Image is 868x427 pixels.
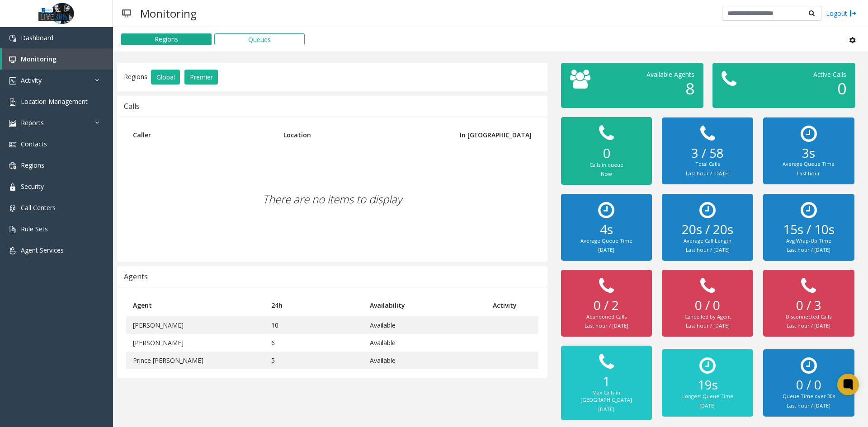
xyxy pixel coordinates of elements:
td: Prince [PERSON_NAME] [126,352,264,369]
span: Contacts [21,140,47,148]
h2: 0 [570,145,643,161]
img: 'icon' [9,183,16,191]
span: Available Agents [646,70,694,79]
div: Total Calls [671,160,744,168]
div: Average Queue Time [772,160,845,168]
span: Agent Services [21,246,64,254]
h2: 20s / 20s [671,222,744,237]
button: Queues [214,33,305,45]
th: Activity [486,294,538,316]
small: Last hour / [DATE] [585,322,628,329]
div: There are no items to display [126,146,538,253]
h2: 0 / 3 [772,298,845,313]
a: Monitoring [2,48,113,70]
span: 8 [685,78,694,99]
th: Availability [363,294,486,316]
div: Longest Queue Time [671,393,744,400]
h2: 4s [570,222,643,237]
small: Last hour / [DATE] [787,402,830,409]
button: Global [151,70,180,85]
span: Call Centers [21,203,56,212]
div: Calls in queue [570,161,643,169]
h3: Monitoring [136,2,201,24]
div: Max Calls in [GEOGRAPHIC_DATA] [570,389,643,404]
img: 'icon' [9,99,16,106]
span: Security [21,182,44,191]
div: Disconnected Calls [772,313,845,321]
h2: 0 / 0 [772,377,845,393]
a: Logout [826,9,857,18]
span: 0 [837,78,846,99]
img: 'icon' [9,77,16,84]
button: Regions [121,33,212,45]
td: 5 [264,352,363,369]
small: [DATE] [699,402,716,409]
div: Calls [124,100,140,112]
div: Cancelled by Agent [671,313,744,321]
img: 'icon' [9,35,16,42]
div: Average Call Length [671,237,744,245]
td: 6 [264,334,363,352]
span: Regions [21,161,44,169]
th: Agent [126,294,264,316]
span: Location Management [21,97,88,106]
th: 24h [264,294,363,316]
th: In [GEOGRAPHIC_DATA] [437,124,538,146]
span: Dashboard [21,33,53,42]
img: 'icon' [9,56,16,63]
small: Last hour / [DATE] [787,246,830,253]
img: pageIcon [122,2,131,24]
h2: 1 [570,374,643,389]
h2: 3 / 58 [671,145,744,161]
span: Monitoring [21,55,57,63]
small: Last hour / [DATE] [686,246,730,253]
h2: 3s [772,145,845,161]
th: Location [277,124,437,146]
small: Last hour / [DATE] [686,170,730,177]
h2: 19s [671,377,744,393]
div: Abandoned Calls [570,313,643,321]
td: [PERSON_NAME] [126,334,264,352]
div: Average Queue Time [570,237,643,245]
span: Regions: [124,72,149,80]
div: Agents [124,271,148,282]
td: Available [363,316,486,334]
img: logout [849,9,857,18]
img: 'icon' [9,247,16,254]
div: Avg Wrap-Up Time [772,237,845,245]
th: Caller [126,124,277,146]
small: Now [601,170,612,177]
span: Activity [21,76,42,84]
td: [PERSON_NAME] [126,316,264,334]
h2: 15s / 10s [772,222,845,237]
small: Last hour / [DATE] [787,322,830,329]
small: Last hour [797,170,820,177]
img: 'icon' [9,205,16,212]
div: Queue Time over 30s [772,393,845,400]
small: [DATE] [598,246,614,253]
span: Reports [21,118,44,127]
span: Active Calls [813,70,846,79]
small: [DATE] [598,406,614,413]
td: 10 [264,316,363,334]
img: 'icon' [9,120,16,127]
img: 'icon' [9,162,16,169]
button: Premier [184,70,218,85]
span: Rule Sets [21,225,48,233]
h2: 0 / 2 [570,298,643,313]
td: Available [363,334,486,352]
small: Last hour / [DATE] [686,322,730,329]
img: 'icon' [9,141,16,148]
td: Available [363,352,486,369]
h2: 0 / 0 [671,298,744,313]
img: 'icon' [9,226,16,233]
